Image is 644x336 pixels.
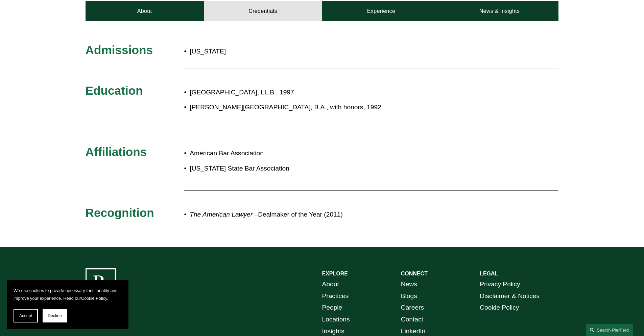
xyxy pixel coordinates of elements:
[86,145,147,158] span: Affiliations
[86,84,143,97] span: Education
[322,278,339,290] a: About
[586,324,633,336] a: Search this site
[7,280,128,329] section: Cookie banner
[190,46,361,58] p: [US_STATE]
[480,278,520,290] a: Privacy Policy
[401,302,424,314] a: Careers
[19,313,32,318] span: Accept
[322,271,348,276] strong: EXPLORE
[81,296,107,301] a: Cookie Policy
[190,148,499,159] p: American Bar Association
[440,1,558,21] a: News & Insights
[190,87,499,98] p: [GEOGRAPHIC_DATA], LL.B., 1997
[43,309,67,322] button: Decline
[86,1,204,21] a: About
[480,302,519,314] a: Cookie Policy
[401,278,417,290] a: News
[401,290,417,302] a: Blogs
[480,271,498,276] strong: LEGAL
[322,314,350,326] a: Locations
[48,313,62,318] span: Decline
[322,302,342,314] a: People
[86,206,154,219] span: Recognition
[14,287,122,302] p: We use cookies to provide necessary functionality and improve your experience. Read our .
[204,1,322,21] a: Credentials
[190,209,499,221] p: Dealmaker of the Year (2011)
[401,314,423,326] a: Contact
[14,309,38,322] button: Accept
[401,271,428,276] strong: CONNECT
[322,290,349,302] a: Practices
[86,43,153,57] span: Admissions
[190,211,258,218] em: The American Lawyer –
[480,290,540,302] a: Disclaimer & Notices
[190,163,499,175] p: [US_STATE] State Bar Association
[322,1,440,21] a: Experience
[190,102,499,113] p: [PERSON_NAME][GEOGRAPHIC_DATA], B.A., with honors, 1992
